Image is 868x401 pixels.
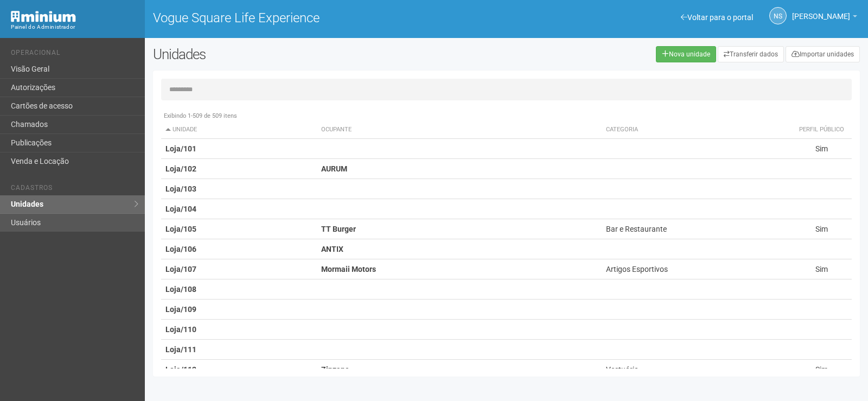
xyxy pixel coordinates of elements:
[321,164,347,173] strong: AURUM
[321,265,376,273] strong: Mormaii Motors
[165,265,196,273] strong: Loja/107
[791,121,852,139] th: Perfil público: activate to sort column ascending
[815,225,828,233] span: Sim
[165,365,196,374] strong: Loja/112
[792,2,850,21] span: Nicolle Silva
[769,7,787,24] a: NS
[165,345,196,354] strong: Loja/111
[165,325,196,334] strong: Loja/110
[165,285,196,294] strong: Loja/108
[161,121,317,139] th: Unidade: activate to sort column descending
[786,46,860,62] a: Importar unidades
[317,121,601,139] th: Ocupante: activate to sort column ascending
[165,144,196,153] strong: Loja/101
[165,245,196,253] strong: Loja/106
[165,184,196,193] strong: Loja/103
[602,219,792,239] td: Bar e Restaurante
[11,184,137,195] li: Cadastros
[321,245,343,253] strong: ANTIX
[815,144,828,153] span: Sim
[815,265,828,273] span: Sim
[165,164,196,173] strong: Loja/102
[11,49,137,60] li: Operacional
[153,46,438,62] h2: Unidades
[602,360,792,380] td: Vestuário
[718,46,784,62] a: Transferir dados
[681,13,753,22] a: Voltar para o portal
[815,365,828,374] span: Sim
[321,365,349,374] strong: Zinzane
[11,22,137,32] div: Painel do Administrador
[165,305,196,314] strong: Loja/109
[602,259,792,279] td: Artigos Esportivos
[153,11,499,25] h1: Vogue Square Life Experience
[656,46,716,62] a: Nova unidade
[602,121,792,139] th: Categoria: activate to sort column ascending
[165,205,196,213] strong: Loja/104
[165,225,196,233] strong: Loja/105
[161,111,852,121] div: Exibindo 1-509 de 509 itens
[792,14,857,22] a: [PERSON_NAME]
[321,225,356,233] strong: TT Burger
[11,11,76,22] img: Minium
